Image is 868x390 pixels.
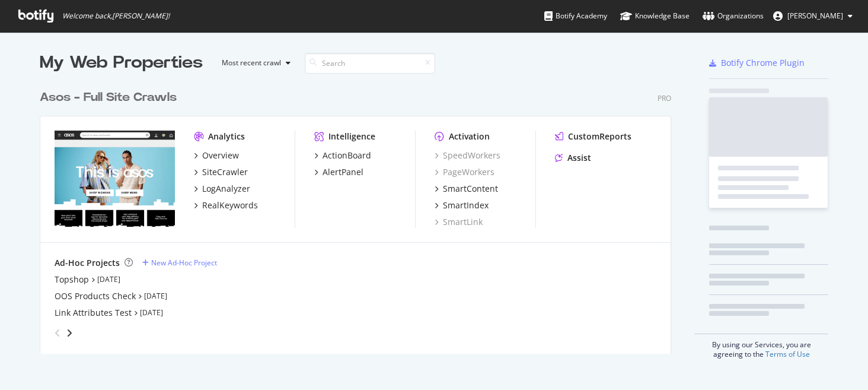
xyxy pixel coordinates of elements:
[40,51,203,75] div: My Web Properties
[620,10,690,22] div: Knowledge Base
[65,327,74,339] div: angle-right
[314,166,363,178] a: AlertPanel
[202,199,258,211] div: RealKeywords
[435,216,483,228] a: SmartLink
[40,89,177,106] div: Asos - Full Site Crawls
[709,57,805,69] a: Botify Chrome Plugin
[194,199,258,211] a: RealKeywords
[144,291,167,301] a: [DATE]
[764,7,862,26] button: [PERSON_NAME]
[435,199,489,211] a: SmartIndex
[212,53,295,72] button: Most recent crawl
[314,150,371,161] a: ActionBoard
[555,131,631,142] a: CustomReports
[140,307,163,318] a: [DATE]
[55,131,175,227] img: www.asos.com
[435,150,500,161] a: SpeedWorkers
[40,75,681,354] div: grid
[435,166,494,178] a: PageWorkers
[208,131,245,142] div: Analytics
[449,131,490,142] div: Activation
[202,150,239,161] div: Overview
[765,349,810,359] a: Terms of Use
[55,257,120,269] div: Ad-Hoc Projects
[443,199,489,211] div: SmartIndex
[194,166,248,178] a: SiteCrawler
[194,150,239,161] a: Overview
[443,183,498,195] div: SmartContent
[568,131,631,142] div: CustomReports
[97,274,120,284] a: [DATE]
[694,334,828,359] div: By using our Services, you are agreeing to the
[323,166,363,178] div: AlertPanel
[787,11,843,21] span: Richard Lawther
[40,89,181,106] a: Asos - Full Site Crawls
[305,53,435,74] input: Search
[222,59,281,66] div: Most recent crawl
[55,307,132,319] a: Link Attributes Test
[151,258,217,268] div: New Ad-Hoc Project
[202,166,248,178] div: SiteCrawler
[658,93,671,103] div: Pro
[62,11,170,21] span: Welcome back, [PERSON_NAME] !
[323,150,371,161] div: ActionBoard
[202,183,250,195] div: LogAnalyzer
[703,10,764,22] div: Organizations
[328,131,375,142] div: Intelligence
[567,152,591,164] div: Assist
[55,274,89,286] a: Topshop
[50,324,65,343] div: angle-left
[194,183,250,195] a: LogAnalyzer
[435,183,498,195] a: SmartContent
[721,57,805,69] div: Botify Chrome Plugin
[555,152,591,164] a: Assist
[55,290,136,302] a: OOS Products Check
[544,10,607,22] div: Botify Academy
[142,258,217,268] a: New Ad-Hoc Project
